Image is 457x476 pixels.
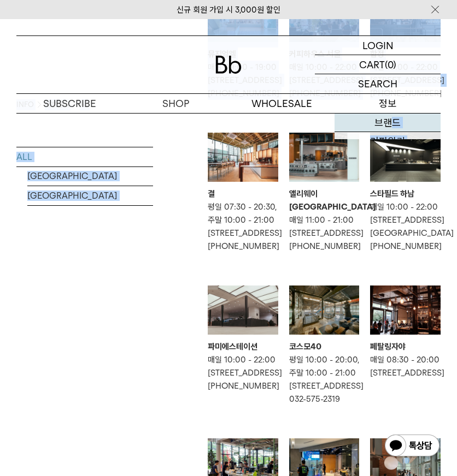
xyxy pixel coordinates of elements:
p: 매일 08:30 - 20:00 [STREET_ADDRESS] [370,353,441,379]
a: CART (0) [315,55,441,74]
a: 앨리웨이 인천 앨리웨이 [GEOGRAPHIC_DATA] 매일 11:00 - 21:00[STREET_ADDRESS][PHONE_NUMBER] [289,133,360,253]
div: 페탈링자야 [370,340,441,353]
a: SHOP [122,94,228,113]
a: LOGIN [315,36,441,55]
img: 카카오톡 채널 1:1 채팅 버튼 [384,433,441,460]
a: 스타필드 하남 스타필드 하남 매일 10:00 - 22:00[STREET_ADDRESS][GEOGRAPHIC_DATA][PHONE_NUMBER] [370,133,441,253]
img: 페탈링자야 [370,285,441,335]
p: 평일 07:30 - 20:30, 주말 10:00 - 21:00 [STREET_ADDRESS] [PHONE_NUMBER] [208,200,278,253]
img: 결 [208,133,278,182]
p: 평일 10:00 - 20:00, 주말 10:00 - 21:00 [STREET_ADDRESS] 032-575-2319 [289,353,360,406]
a: [GEOGRAPHIC_DATA] [27,166,153,186]
a: SUBSCRIBE [16,94,122,113]
div: 코스모40 [289,340,360,353]
a: 신규 회원 가입 시 3,000원 할인 [177,5,280,15]
p: 매일 10:00 - 22:00 [STREET_ADDRESS] [PHONE_NUMBER] [208,353,278,392]
div: 결 [208,187,278,200]
p: SEARCH [358,74,397,93]
a: 페탈링자야 페탈링자야 매일 08:30 - 20:00[STREET_ADDRESS] [370,285,441,379]
a: ALL [16,147,153,166]
img: 파미에스테이션 [208,285,278,335]
p: 정보 [335,94,441,113]
p: 매일 10:00 - 22:00 [STREET_ADDRESS][GEOGRAPHIC_DATA] [PHONE_NUMBER] [370,200,441,253]
p: LOGIN [362,36,394,55]
img: 스타필드 하남 [370,133,441,182]
div: 파미에스테이션 [208,340,278,353]
a: [GEOGRAPHIC_DATA] [27,186,153,205]
a: 파미에스테이션 파미에스테이션 매일 10:00 - 22:00[STREET_ADDRESS][PHONE_NUMBER] [208,285,278,392]
a: 커피위키 [335,132,441,151]
img: 앨리웨이 인천 [289,133,360,182]
p: (0) [385,55,396,74]
img: 코스모40 [289,285,360,335]
div: 스타필드 하남 [370,187,441,200]
div: 앨리웨이 [GEOGRAPHIC_DATA] [289,187,360,213]
p: WHOLESALE [228,94,335,113]
a: 브랜드 [335,114,441,132]
p: CART [359,55,385,74]
p: 매일 11:00 - 21:00 [STREET_ADDRESS] [PHONE_NUMBER] [289,213,360,253]
a: 결 결 평일 07:30 - 20:30, 주말 10:00 - 21:00[STREET_ADDRESS][PHONE_NUMBER] [208,133,278,253]
img: 로고 [215,56,242,74]
a: 코스모40 코스모40 평일 10:00 - 20:00, 주말 10:00 - 21:00[STREET_ADDRESS]032-575-2319 [289,285,360,406]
